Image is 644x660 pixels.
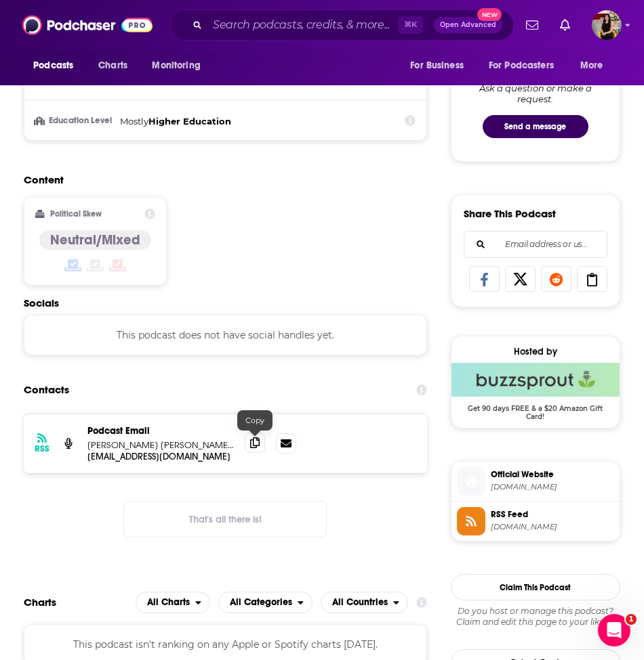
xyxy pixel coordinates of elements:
a: Buzzsprout Deal: Get 90 days FREE & a $20 Amazon Gift Card! [451,363,620,420]
div: Search followers [464,231,607,258]
span: All Countries [332,598,388,607]
a: Show notifications dropdown [555,14,576,37]
a: Charts [89,53,136,79]
span: Get 90 days FREE & a $20 Amazon Gift Card! [451,397,620,421]
button: open menu [136,592,210,613]
h3: RSS [35,443,49,454]
div: Copy [237,410,273,431]
button: Claim This Podcast [451,574,620,600]
a: Show notifications dropdown [521,14,544,37]
span: All Categories [230,598,292,607]
span: Official Website [491,468,614,481]
button: open menu [218,592,313,613]
p: Podcast Email [87,425,234,437]
h3: Education Level [35,116,115,125]
span: feeds.buzzsprout.com [491,522,614,532]
button: Open AdvancedNew [434,17,502,33]
p: [EMAIL_ADDRESS][DOMAIN_NAME] [87,451,234,462]
h2: Categories [218,592,313,613]
h3: Share This Podcast [464,207,556,220]
input: Search podcasts, credits, & more... [207,14,398,36]
a: Share on Reddit [541,266,571,292]
span: For Business [410,56,464,75]
span: New [477,8,502,21]
div: Hosted by [451,346,620,357]
img: User Profile [592,10,622,40]
span: Do you host or manage this podcast? [451,606,620,617]
span: Logged in as cassey [592,10,622,40]
a: Official Website[DOMAIN_NAME] [457,467,614,496]
p: [PERSON_NAME] [PERSON_NAME] [PERSON_NAME] & [PERSON_NAME], LLP [87,439,234,451]
span: Higher Education [148,116,231,127]
h2: Platforms [136,592,210,613]
button: open menu [480,53,573,79]
span: For Podcasters [489,56,554,75]
iframe: Intercom live chat [598,614,630,646]
img: Podchaser - Follow, Share and Rate Podcasts [22,12,153,38]
a: Share on X/Twitter [505,266,536,292]
h4: Neutral/Mixed [50,232,140,248]
h2: Political Skew [50,209,102,219]
a: Copy Link [577,266,607,292]
span: 1 [626,614,637,625]
h2: Charts [24,596,56,609]
button: open menu [321,592,408,613]
span: Charts [98,56,127,75]
h2: Socials [24,296,426,309]
button: open menu [401,53,481,79]
a: RSS Feed[DOMAIN_NAME] [457,507,614,535]
input: Email address or username... [475,232,596,257]
h2: Content [24,173,416,186]
span: Podcasts [33,56,73,75]
span: Mostly [120,116,148,127]
span: All Charts [147,598,190,607]
button: Show profile menu [592,10,622,40]
button: open menu [24,53,91,79]
img: Buzzsprout Deal: Get 90 days FREE & a $20 Amazon Gift Card! [451,363,620,397]
div: Ask a question or make a request. [464,83,607,104]
a: Share on Facebook [469,266,500,292]
h2: Countries [321,592,408,613]
span: ⌘ K [398,16,423,34]
button: open menu [571,53,620,79]
span: Open Advanced [440,22,496,28]
span: RSS Feed [491,508,614,521]
button: open menu [142,53,218,79]
div: Claim and edit this page to your liking. [451,606,620,628]
h2: Contacts [24,377,69,403]
div: This podcast does not have social handles yet. [24,315,426,355]
span: smithdebnamlaw.com [491,482,614,492]
div: Search podcasts, credits, & more... [170,9,514,41]
button: Send a message [483,115,588,138]
span: Monitoring [152,56,200,75]
span: More [580,56,603,75]
button: Nothing here. [123,501,327,537]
